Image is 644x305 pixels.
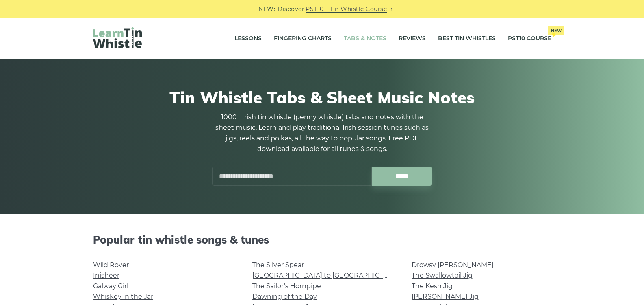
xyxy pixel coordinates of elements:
h2: Popular tin whistle songs & tunes [93,233,551,246]
a: Dawning of the Day [252,293,317,301]
a: The Sailor’s Hornpipe [252,282,321,290]
a: [PERSON_NAME] Jig [412,293,479,301]
a: Wild Rover [93,261,129,269]
a: Tabs & Notes [344,29,386,49]
a: Whiskey in the Jar [93,293,153,301]
a: Fingering Charts [274,29,332,49]
a: The Silver Spear [252,261,304,269]
a: Reviews [399,29,426,49]
h1: Tin Whistle Tabs & Sheet Music Notes [93,88,551,107]
a: Lessons [234,29,262,49]
a: Inisheer [93,272,119,279]
a: PST10 CourseNew [508,29,551,49]
a: [GEOGRAPHIC_DATA] to [GEOGRAPHIC_DATA] [252,272,402,279]
a: Drowsy [PERSON_NAME] [412,261,494,269]
a: The Swallowtail Jig [412,272,473,279]
a: The Kesh Jig [412,282,453,290]
a: Best Tin Whistles [438,29,496,49]
span: New [548,26,564,35]
img: LearnTinWhistle.com [93,27,142,48]
a: Galway Girl [93,282,128,290]
p: 1000+ Irish tin whistle (penny whistle) tabs and notes with the sheet music. Learn and play tradi... [212,112,432,154]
